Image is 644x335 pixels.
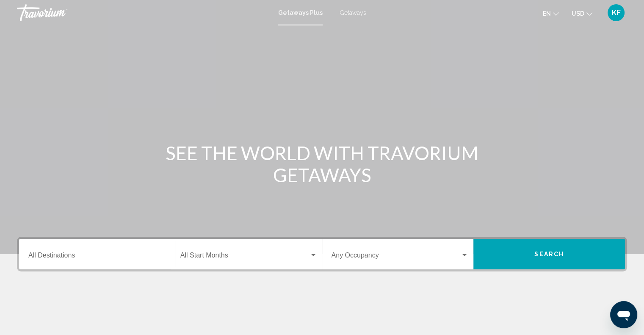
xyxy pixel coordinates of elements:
[340,9,366,16] a: Getaways
[605,4,627,22] button: User Menu
[17,4,270,21] a: Travorium
[572,7,592,19] button: Change currency
[534,251,564,258] span: Search
[278,9,323,16] a: Getaways Plus
[163,142,481,186] h1: SEE THE WORLD WITH TRAVORIUM GETAWAYS
[572,10,584,17] span: USD
[610,301,637,328] iframe: Button to launch messaging window
[543,7,559,19] button: Change language
[19,239,625,269] div: Search widget
[473,239,625,269] button: Search
[543,10,551,17] span: en
[612,8,621,17] span: KF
